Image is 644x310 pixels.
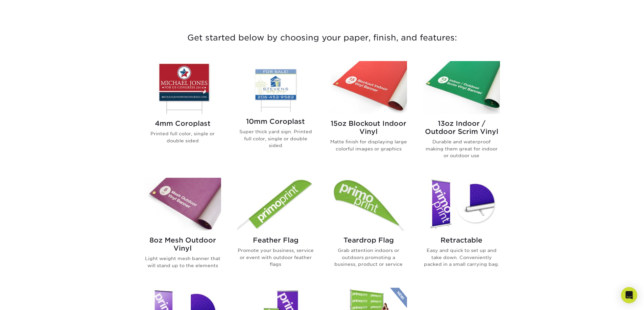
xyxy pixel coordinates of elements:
[237,61,314,112] img: 10mm Coroplast Signs
[144,61,221,114] img: 4mm Coroplast Signs
[423,178,500,231] img: Retractable Banner Stands
[237,236,314,244] h2: Feather Flag
[237,178,314,231] img: Feather Flag Flags
[124,23,520,53] h3: Get started below by choosing your paper, finish, and features:
[330,236,407,244] h2: Teardrop Flag
[330,119,407,136] h2: 15oz Blockout Indoor Vinyl
[144,236,221,252] h2: 8oz Mesh Outdoor Vinyl
[390,288,407,308] img: New Product
[423,61,500,114] img: 13oz Indoor / Outdoor Scrim Vinyl Banners
[423,138,500,159] p: Durable and waterproof making them great for indoor or outdoor use
[144,119,221,128] h2: 4mm Coroplast
[621,287,637,303] div: Open Intercom Messenger
[144,61,221,170] a: 4mm Coroplast Signs 4mm Coroplast Printed full color, single or double sided
[237,247,314,267] p: Promote your business, service or event with outdoor feather flags
[423,61,500,170] a: 13oz Indoor / Outdoor Scrim Vinyl Banners 13oz Indoor / Outdoor Scrim Vinyl Durable and waterproo...
[144,178,221,231] img: 8oz Mesh Outdoor Vinyl Banners
[423,119,500,136] h2: 13oz Indoor / Outdoor Scrim Vinyl
[330,61,407,114] img: 15oz Blockout Indoor Vinyl Banners
[330,178,407,231] img: Teardrop Flag Flags
[330,178,407,280] a: Teardrop Flag Flags Teardrop Flag Grab attention indoors or outdoors promoting a business, produc...
[2,289,57,308] iframe: Google Customer Reviews
[330,61,407,170] a: 15oz Blockout Indoor Vinyl Banners 15oz Blockout Indoor Vinyl Matte finish for displaying large c...
[144,255,221,269] p: Light weight mesh banner that will stand up to the elements
[144,178,221,280] a: 8oz Mesh Outdoor Vinyl Banners 8oz Mesh Outdoor Vinyl Light weight mesh banner that will stand up...
[423,236,500,244] h2: Retractable
[144,130,221,144] p: Printed full color, single or double sided
[423,178,500,280] a: Retractable Banner Stands Retractable Easy and quick to set up and take down. Conveniently packed...
[330,247,407,267] p: Grab attention indoors or outdoors promoting a business, product or service
[237,117,314,125] h2: 10mm Coroplast
[237,128,314,149] p: Super thick yard sign. Printed full color, single or double sided
[237,61,314,170] a: 10mm Coroplast Signs 10mm Coroplast Super thick yard sign. Printed full color, single or double s...
[423,247,500,267] p: Easy and quick to set up and take down. Conveniently packed in a small carrying bag.
[330,138,407,152] p: Matte finish for displaying large colorful images or graphics
[237,178,314,280] a: Feather Flag Flags Feather Flag Promote your business, service or event with outdoor feather flags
